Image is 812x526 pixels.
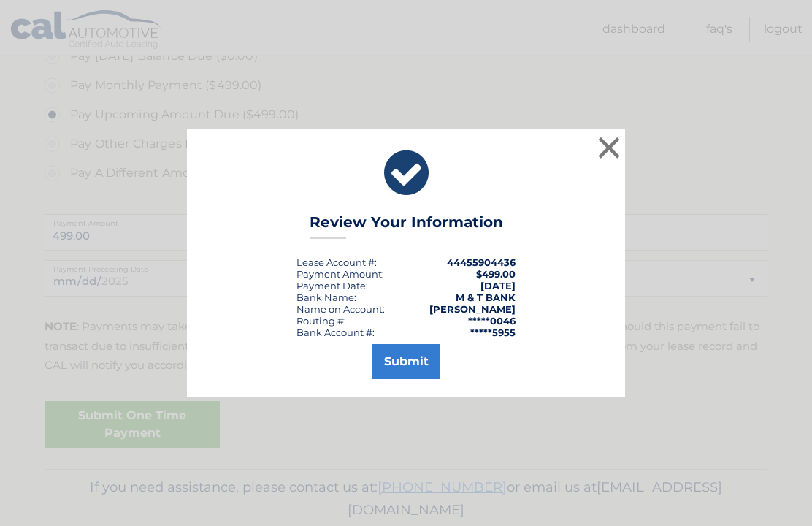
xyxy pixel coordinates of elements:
span: $499.00 [476,268,516,280]
div: Name on Account: [296,303,385,315]
strong: [PERSON_NAME] [429,303,516,315]
h3: Review Your Information [310,213,503,239]
div: Bank Account #: [296,327,375,338]
div: Routing #: [296,315,346,327]
strong: 44455904436 [447,256,516,268]
button: Submit [372,344,440,379]
span: [DATE] [480,280,516,291]
div: : [296,280,368,291]
div: Payment Amount: [296,268,384,280]
span: Payment Date [296,280,366,291]
div: Lease Account #: [296,256,377,268]
div: Bank Name: [296,291,356,303]
strong: M & T BANK [456,291,516,303]
button: × [594,133,624,162]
